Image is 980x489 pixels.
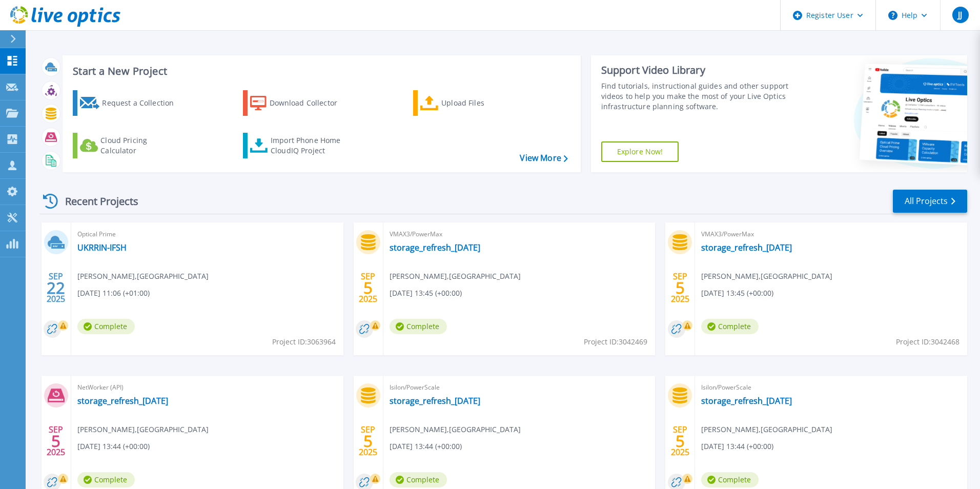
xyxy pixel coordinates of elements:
span: [PERSON_NAME] , [GEOGRAPHIC_DATA] [701,424,832,435]
span: Isilon/PowerScale [701,382,961,393]
span: 5 [363,283,373,292]
div: Upload Files [441,93,523,113]
div: SEP 2025 [670,269,690,307]
div: SEP 2025 [46,269,66,307]
div: Import Phone Home CloudIQ Project [271,135,351,156]
span: Complete [701,319,759,334]
span: [PERSON_NAME] , [GEOGRAPHIC_DATA] [77,271,209,282]
a: Upload Files [413,90,527,116]
span: 5 [676,283,685,292]
span: [PERSON_NAME] , [GEOGRAPHIC_DATA] [77,424,209,435]
span: [PERSON_NAME] , [GEOGRAPHIC_DATA] [390,424,521,435]
span: Complete [390,472,447,487]
span: NetWorker (API) [77,382,337,393]
a: Download Collector [243,90,357,116]
span: [DATE] 13:45 (+00:00) [701,288,773,299]
div: Find tutorials, instructional guides and other support videos to help you make the most of your L... [601,81,793,112]
div: SEP 2025 [46,422,66,460]
a: View More [520,153,567,163]
span: Isilon/PowerScale [390,382,649,393]
span: [DATE] 13:44 (+00:00) [77,441,150,452]
a: Explore Now! [601,141,679,162]
span: Project ID: 3042469 [584,336,647,348]
span: [DATE] 13:44 (+00:00) [390,441,462,452]
div: SEP 2025 [670,422,690,460]
div: Recent Projects [39,189,152,214]
span: 5 [676,437,685,445]
a: storage_refresh_[DATE] [390,396,480,406]
span: 5 [51,437,60,445]
a: UKRRIN-IFSH [77,242,127,253]
span: VMAX3/PowerMax [701,229,961,240]
span: [DATE] 13:44 (+00:00) [701,441,773,452]
div: Download Collector [270,93,352,113]
span: [PERSON_NAME] , [GEOGRAPHIC_DATA] [390,271,521,282]
span: Complete [701,472,759,487]
span: [DATE] 11:06 (+01:00) [77,288,150,299]
h3: Start a New Project [73,66,567,77]
div: Support Video Library [601,64,793,77]
span: VMAX3/PowerMax [390,229,649,240]
span: Project ID: 3042468 [896,336,959,348]
div: Cloud Pricing Calculator [100,135,182,156]
span: [PERSON_NAME] , [GEOGRAPHIC_DATA] [701,271,832,282]
a: Request a Collection [73,90,187,116]
span: 5 [363,437,373,445]
span: 22 [47,283,65,292]
span: JJ [958,11,962,19]
a: Cloud Pricing Calculator [73,133,187,158]
a: storage_refresh_[DATE] [701,396,792,406]
a: storage_refresh_[DATE] [390,242,480,253]
div: SEP 2025 [358,422,378,460]
div: SEP 2025 [358,269,378,307]
a: storage_refresh_[DATE] [701,242,792,253]
span: Optical Prime [77,229,337,240]
span: Project ID: 3063964 [272,336,336,348]
span: Complete [77,472,135,487]
span: [DATE] 13:45 (+00:00) [390,288,462,299]
a: All Projects [893,190,967,213]
span: Complete [390,319,447,334]
span: Complete [77,319,135,334]
div: Request a Collection [102,93,184,113]
a: storage_refresh_[DATE] [77,396,168,406]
